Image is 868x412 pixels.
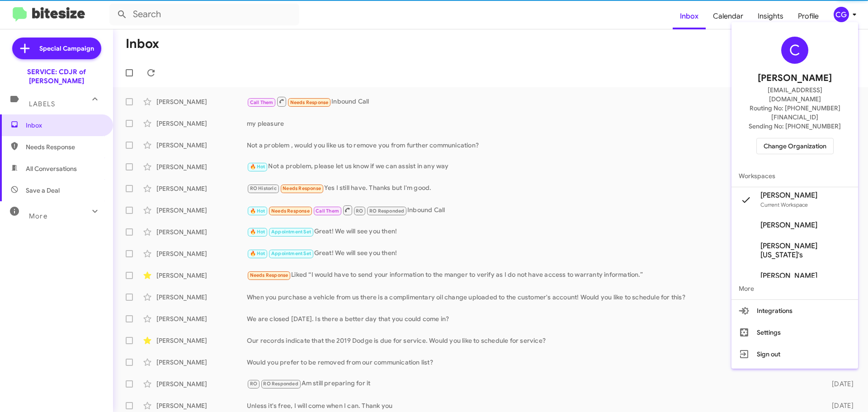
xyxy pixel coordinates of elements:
[760,221,817,230] span: [PERSON_NAME]
[764,138,826,154] span: Change Organization
[749,122,841,131] span: Sending No: [PHONE_NUMBER]
[742,104,847,122] span: Routing No: [PHONE_NUMBER][FINANCIAL_ID]
[742,85,847,104] span: [EMAIL_ADDRESS][DOMAIN_NAME]
[781,37,808,64] div: C
[731,343,858,365] button: Sign out
[758,71,832,85] span: [PERSON_NAME]
[731,165,858,187] span: Workspaces
[756,138,834,154] button: Change Organization
[760,242,851,260] span: [PERSON_NAME][US_STATE]'s
[760,191,817,200] span: [PERSON_NAME]
[760,201,808,208] span: Current Workspace
[731,322,858,343] button: Settings
[760,271,817,280] span: [PERSON_NAME]
[731,300,858,322] button: Integrations
[731,278,858,299] span: More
